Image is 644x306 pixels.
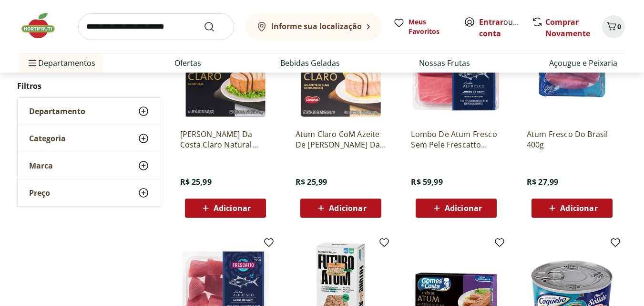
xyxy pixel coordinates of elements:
button: Adicionar [185,199,266,218]
img: Hortifruti [19,11,67,40]
a: Nossas Frutas [419,57,470,69]
span: 0 [617,22,621,31]
a: Açougue e Peixaria [549,57,617,69]
span: Meus Favoritos [409,17,452,36]
a: Ofertas [174,57,201,69]
a: Comprar Novamente [545,17,590,39]
button: Carrinho [602,15,625,38]
button: Marca [18,152,161,179]
button: Menu [27,52,38,74]
h2: Filtros [17,76,161,95]
span: R$ 25,99 [180,177,212,187]
img: Atum Gomes Da Costa Claro Natural 170G [180,31,271,121]
span: R$ 25,99 [296,177,327,187]
button: Submit Search [204,21,226,32]
span: Adicionar [445,204,482,212]
span: Categoria [29,134,66,143]
button: Informe sua localização [245,13,382,40]
span: ou [479,16,521,39]
a: Lombo De Atum Fresco Sem Pele Frescatto 400G [411,129,501,150]
a: Bebidas Geladas [280,57,340,69]
span: R$ 27,99 [527,177,558,187]
a: Entrar [479,17,503,27]
span: Adicionar [560,204,597,212]
span: R$ 59,99 [411,177,442,187]
span: Departamento [29,106,85,116]
button: Preço [18,179,161,206]
button: Adicionar [300,199,381,218]
img: Lombo De Atum Fresco Sem Pele Frescatto 400G [411,31,501,121]
span: Preço [29,188,50,198]
span: Marca [29,161,53,170]
a: Meus Favoritos [393,17,452,36]
span: Adicionar [214,204,251,212]
b: Informe sua localização [271,21,362,32]
img: Atum Claro CoM Azeite De Oliva Gomes Da Costa 170G [296,31,386,121]
a: Atum Claro CoM Azeite De [PERSON_NAME] Da Costa 170G [296,129,386,150]
span: Departamentos [27,52,95,74]
a: [PERSON_NAME] Da Costa Claro Natural 170G [180,129,271,150]
a: Criar conta [479,17,532,39]
a: Atum Fresco Do Brasil 400g [527,129,617,150]
input: search [78,13,234,40]
span: Adicionar [329,204,366,212]
button: Categoria [18,125,161,152]
button: Adicionar [416,199,497,218]
button: Departamento [18,98,161,125]
img: Atum Fresco Do Brasil 400g [527,31,617,121]
button: Adicionar [532,199,613,218]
